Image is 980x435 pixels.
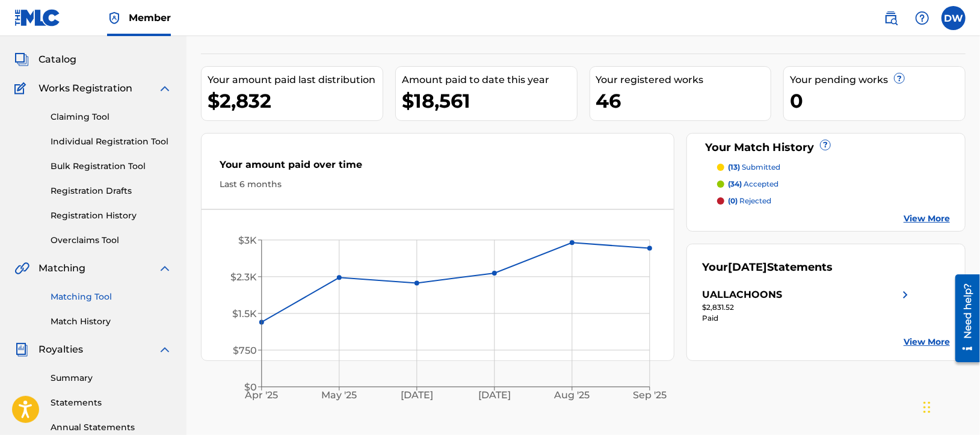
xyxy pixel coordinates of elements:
span: Catalog [39,52,76,67]
span: ? [821,140,830,150]
div: Paid [702,313,913,324]
p: submitted [728,162,780,173]
img: Catalog [14,52,29,67]
div: $2,831.52 [702,302,913,313]
span: (0) [728,196,738,205]
tspan: [DATE] [479,390,511,401]
tspan: $2.3K [230,271,257,283]
div: Your amount paid over time [220,158,656,178]
div: Drag [923,389,931,425]
tspan: [DATE] [401,390,433,401]
img: expand [158,81,172,96]
a: Overclaims Tool [51,234,172,247]
a: (13) submitted [717,162,950,173]
a: Registration History [51,209,172,222]
span: Matching [39,261,85,276]
div: $2,832 [208,87,383,114]
tspan: Aug '25 [554,390,590,401]
p: rejected [728,196,771,206]
iframe: Chat Widget [920,377,980,435]
div: 46 [596,87,771,114]
a: View More [904,336,950,348]
tspan: May '25 [322,390,357,401]
span: Member [129,11,171,25]
a: Registration Drafts [51,185,172,197]
a: (0) rejected [717,196,950,206]
tspan: Sep '25 [633,390,667,401]
a: Match History [51,315,172,328]
a: SummarySummary [14,23,87,38]
span: Royalties [39,342,83,357]
span: (34) [728,179,742,188]
a: Matching Tool [51,291,172,303]
span: ? [895,73,904,83]
img: help [915,11,929,25]
tspan: $0 [244,381,257,393]
img: search [884,11,898,25]
div: Your Statements [702,259,833,276]
div: Help [910,6,934,30]
a: UALLACHOONSright chevron icon$2,831.52Paid [702,288,913,324]
span: (13) [728,162,740,171]
div: Your amount paid last distribution [208,73,383,87]
img: Matching [14,261,29,276]
div: Your pending works [790,73,965,87]
div: UALLACHOONS [702,288,782,302]
a: Bulk Registration Tool [51,160,172,173]
tspan: Apr '25 [245,390,279,401]
div: Your Match History [702,140,950,156]
a: Individual Registration Tool [51,135,172,148]
div: Amount paid to date this year [402,73,577,87]
img: Royalties [14,342,29,357]
a: (34) accepted [717,179,950,190]
tspan: $3K [238,235,257,246]
div: User Menu [941,6,966,30]
a: Summary [51,372,172,384]
a: Annual Statements [51,421,172,434]
div: $18,561 [402,87,577,114]
tspan: $1.5K [232,308,257,319]
img: expand [158,342,172,357]
img: Top Rightsholder [107,11,122,25]
a: View More [904,212,950,225]
a: CatalogCatalog [14,52,76,67]
a: Claiming Tool [51,111,172,123]
img: right chevron icon [898,288,913,302]
img: expand [158,261,172,276]
a: Public Search [879,6,903,30]
img: MLC Logo [14,9,61,26]
span: Works Registration [39,81,132,96]
img: Works Registration [14,81,30,96]
div: Last 6 months [220,178,656,191]
div: 0 [790,87,965,114]
p: accepted [728,179,778,190]
a: Statements [51,396,172,409]
tspan: $750 [233,345,257,356]
iframe: Resource Center [946,270,980,367]
span: [DATE] [728,261,767,274]
div: Your registered works [596,73,771,87]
